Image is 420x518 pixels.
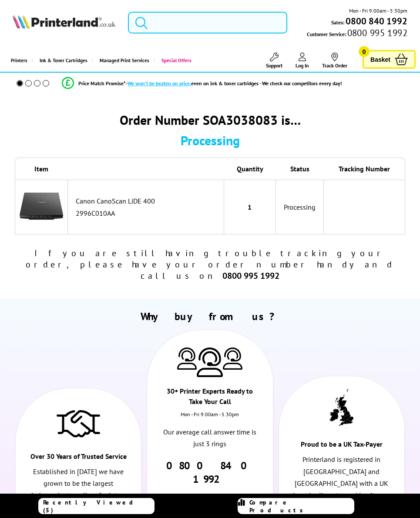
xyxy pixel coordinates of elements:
a: Track Order [322,53,347,69]
th: Item [15,157,68,180]
a: 0800 840 1992 [344,17,407,25]
img: Trusted Service [57,406,100,441]
span: Log In [296,62,309,69]
span: Recently Viewed (5) [43,498,155,514]
div: Order Number SOA3038083 is… [15,111,406,128]
span: Sales: [331,18,344,27]
img: Printer Experts [197,348,223,378]
a: Recently Viewed (5) [38,498,155,514]
div: Proud to be a UK Tax-Payer [292,439,392,454]
a: Ink & Toner Cartridges [32,50,92,72]
span: 0 [359,46,370,57]
span: Support [266,62,282,69]
span: Customer Service: [307,29,407,38]
p: Our average call answer time is just 3 rings [160,426,260,450]
td: Processing [276,180,324,234]
a: Basket 0 [363,50,416,69]
b: 0800 840 1992 [346,15,407,27]
a: 0800 840 1992 [166,459,253,486]
a: Compare Products [238,498,354,514]
span: Basket [370,53,390,65]
a: Printerland Logo [13,14,115,30]
a: Special Offers [154,50,196,72]
div: - even on ink & toner cartridges - We check our competitors every day! [126,80,342,87]
span: Mon - Fri 9:00am - 5:30pm [349,7,407,15]
span: We won’t be beaten on price, [128,80,191,87]
a: Support [266,53,282,69]
img: Canon CanoScan LiDE 400 [20,184,63,228]
th: Status [276,157,324,180]
a: Managed Print Services [92,50,154,72]
div: Mon - Fri 9:00am - 5.30pm [147,411,272,426]
a: Log In [296,53,309,69]
h2: Why buy from us? [13,310,407,323]
b: 0800 995 1992 [222,270,279,281]
span: Compare Products [249,498,354,514]
span: 0800 995 1992 [346,29,407,37]
img: UK tax payer [329,388,353,428]
th: Tracking Number [324,157,405,180]
img: Printer Experts [223,348,242,370]
div: Processing [15,132,406,149]
div: If you are still having trouble tracking your order, please have your order number handy and call... [15,247,406,281]
th: Quantity [224,157,276,180]
span: Price Match Promise* [78,80,126,87]
div: Canon CanoScan LiDE 400 [76,197,219,205]
img: Printer Experts [177,348,197,370]
img: Printerland Logo [13,14,115,29]
span: Ink & Toner Cartridges [40,50,87,72]
div: 30+ Printer Experts Ready to Take Your Call [160,386,260,411]
td: 1 [224,180,276,234]
li: modal_Promise [4,76,399,91]
div: 2996C010AA [76,209,219,217]
div: Over 30 Years of Trusted Service [28,451,129,466]
a: Printers [4,50,32,72]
